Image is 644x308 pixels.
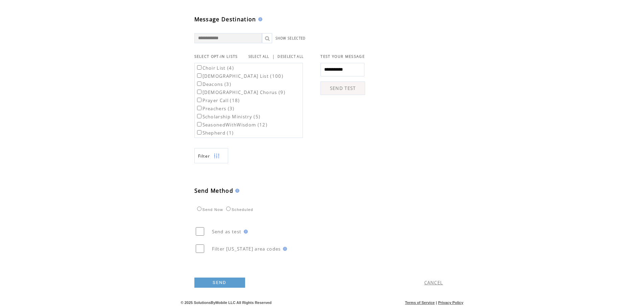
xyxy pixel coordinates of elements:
[424,280,443,286] a: CANCEL
[197,81,201,86] input: Deacons (3)
[278,54,304,59] a: DESELECT ALL
[212,246,281,252] span: Filter [US_STATE] area codes
[197,73,201,78] input: [DEMOGRAPHIC_DATA] List (100)
[197,65,201,70] input: Choir List (4)
[248,54,269,59] a: SELECT ALL
[195,208,223,212] label: Send Now
[197,98,201,102] input: Prayer Call (18)
[196,122,268,128] label: SeasonedWithWisdom (12)
[197,106,201,110] input: Preachers (3)
[276,36,306,41] a: SHOW SELECTED
[196,89,286,95] label: [DEMOGRAPHIC_DATA] Chorus (9)
[233,189,239,193] img: help.gif
[197,122,201,126] input: SeasonedWithWisdom (12)
[214,148,220,164] img: filters.png
[198,153,210,159] span: Show filters
[197,130,201,135] input: Shepherd (1)
[197,90,201,94] input: [DEMOGRAPHIC_DATA] Chorus (9)
[226,207,231,211] input: Scheduled
[196,97,240,103] label: Prayer Call (18)
[436,301,437,305] span: |
[194,278,245,288] a: SEND
[256,17,262,21] img: help.gif
[405,301,435,305] a: Terms of Service
[320,54,365,59] span: TEST YOUR MESSAGE
[281,247,287,251] img: help.gif
[224,208,253,212] label: Scheduled
[196,105,235,112] label: Preachers (3)
[196,81,232,87] label: Deacons (3)
[194,54,238,59] span: SELECT OPT-IN LISTS
[272,53,275,60] span: |
[196,65,234,71] label: Choir List (4)
[197,207,201,211] input: Send Now
[242,230,248,234] img: help.gif
[194,187,234,194] span: Send Method
[212,229,242,235] span: Send as test
[196,114,261,120] label: Scholarship Ministry (5)
[194,16,256,23] span: Message Destination
[196,73,284,79] label: [DEMOGRAPHIC_DATA] List (100)
[181,301,272,305] span: © 2025 SolutionsByMobile LLC All Rights Reserved
[196,130,234,136] label: Shepherd (1)
[197,114,201,118] input: Scholarship Ministry (5)
[320,81,365,95] a: SEND TEST
[438,301,463,305] a: Privacy Policy
[194,148,228,163] a: Filter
